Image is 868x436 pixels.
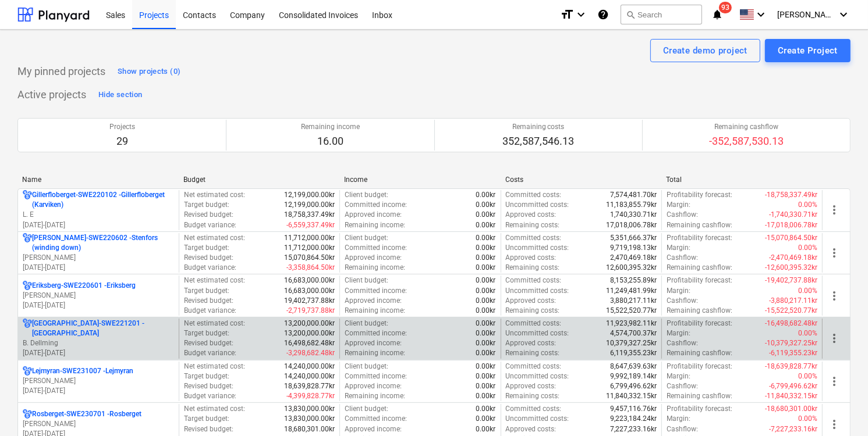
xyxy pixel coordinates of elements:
[765,362,817,371] p: -18,639,828.77kr
[286,306,335,316] p: -2,719,737.88kr
[284,253,335,263] p: 15,070,864.50kr
[95,85,145,104] button: Hide section
[610,348,657,358] p: 6,119,355.23kr
[286,263,335,273] p: -3,358,864.50kr
[23,419,174,429] p: [PERSON_NAME]
[23,366,174,396] div: Lejmyran-SWE231007 -Lejmyran[PERSON_NAME][DATE]-[DATE]
[184,319,245,328] p: Net estimated cost :
[184,243,229,253] p: Target budget :
[837,8,851,22] i: keyboard_arrow_down
[610,424,657,434] p: 7,227,233.16kr
[345,424,402,434] p: Approved income :
[610,371,657,381] p: 9,992,189.14kr
[827,374,841,388] span: more_vert
[17,65,105,78] p: My pinned projects
[184,200,229,210] p: Target budget :
[621,5,702,24] button: Search
[476,424,496,434] p: 0.00kr
[506,319,562,328] p: Committed costs :
[17,88,86,102] p: Active projects
[606,200,657,210] p: 11,183,855.79kr
[301,134,360,148] p: 16.00
[23,233,32,253] div: Project has multi currencies enabled
[502,134,574,148] p: 352,587,546.13
[769,424,817,434] p: -7,227,233.16kr
[765,233,817,243] p: -15,070,864.50kr
[765,276,817,285] p: -19,402,737.88kr
[505,176,657,184] div: Costs
[284,190,335,200] p: 12,199,000.00kr
[184,253,233,263] p: Revised budget :
[23,291,174,301] p: [PERSON_NAME]
[810,380,868,436] iframe: Chat Widget
[769,381,817,391] p: -6,799,496.62kr
[345,404,388,414] p: Client budget :
[574,8,588,22] i: keyboard_arrow_down
[667,306,732,316] p: Remaining cashflow :
[667,233,732,243] p: Profitability forecast :
[184,276,245,285] p: Net estimated cost :
[610,404,657,414] p: 9,457,116.76kr
[606,306,657,316] p: 15,522,520.77kr
[284,200,335,210] p: 12,199,000.00kr
[345,391,405,401] p: Remaining income :
[184,348,236,358] p: Budget variance :
[476,190,496,200] p: 0.00kr
[667,286,690,296] p: Margin :
[610,414,657,424] p: 9,223,184.24kr
[32,366,133,376] p: Lejmyran-SWE231007 - Lejmyran
[765,190,817,200] p: -18,758,337.49kr
[667,210,698,220] p: Cashflow :
[23,409,32,419] div: Project has multi currencies enabled
[506,338,557,348] p: Approved costs :
[778,43,838,58] div: Create Project
[506,296,557,306] p: Approved costs :
[506,263,560,273] p: Remaining costs :
[798,328,817,338] p: 0.00%
[476,338,496,348] p: 0.00kr
[183,176,335,184] div: Budget
[345,371,407,381] p: Committed income :
[506,424,557,434] p: Approved costs :
[506,200,569,210] p: Uncommitted costs :
[476,391,496,401] p: 0.00kr
[711,8,723,22] i: notifications
[345,306,405,316] p: Remaining income :
[345,328,407,338] p: Committed income :
[184,414,229,424] p: Target budget :
[765,263,817,273] p: -12,600,395.32kr
[667,190,732,200] p: Profitability forecast :
[506,190,562,200] p: Committed costs :
[184,220,236,230] p: Budget variance :
[506,210,557,220] p: Approved costs :
[115,62,183,81] button: Show projects (0)
[284,210,335,220] p: 18,758,337.49kr
[23,190,32,210] div: Project has multi currencies enabled
[23,281,32,291] div: Project has multi currencies enabled
[476,348,496,358] p: 0.00kr
[476,371,496,381] p: 0.00kr
[667,381,698,391] p: Cashflow :
[345,414,407,424] p: Committed income :
[626,10,635,19] span: search
[345,362,388,371] p: Client budget :
[476,200,496,210] p: 0.00kr
[610,243,657,253] p: 9,719,198.13kr
[667,338,698,348] p: Cashflow :
[32,409,141,419] p: Rosberget-SWE230701 - Rosberget
[476,220,496,230] p: 0.00kr
[810,380,868,436] div: Chatt-widget
[284,362,335,371] p: 14,240,000.00kr
[476,404,496,414] p: 0.00kr
[769,210,817,220] p: -1,740,330.71kr
[765,220,817,230] p: -17,018,006.78kr
[345,253,402,263] p: Approved income :
[23,210,174,220] p: L. E
[476,243,496,253] p: 0.00kr
[345,276,388,285] p: Client budget :
[667,414,690,424] p: Margin :
[184,362,245,371] p: Net estimated cost :
[284,371,335,381] p: 14,240,000.00kr
[476,233,496,243] p: 0.00kr
[606,263,657,273] p: 12,600,395.32kr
